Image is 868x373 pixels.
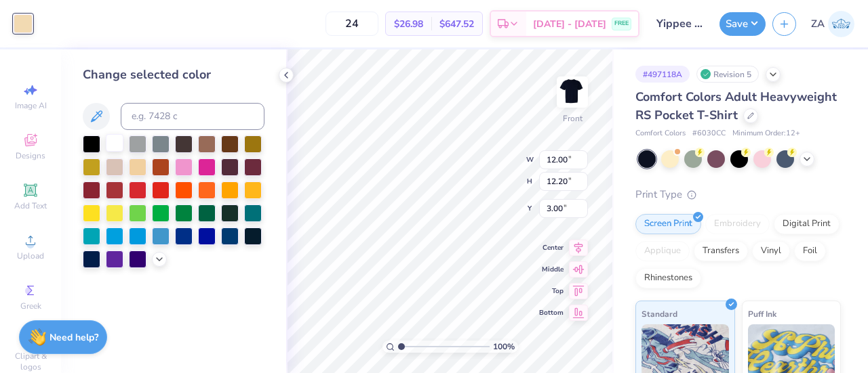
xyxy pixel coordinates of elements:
span: FREE [614,19,629,28]
div: Vinyl [752,241,790,261]
div: Front [563,112,583,125]
span: Comfort Colors [635,128,686,139]
div: Applique [635,241,690,261]
span: Puff Ink [748,307,776,321]
span: Minimum Order: 12 + [732,128,800,139]
input: Untitled Design [646,10,713,37]
span: Add Text [14,200,47,211]
span: $647.52 [439,17,474,31]
img: Front [559,79,586,106]
span: Upload [17,250,44,261]
strong: Need help? [50,331,98,344]
div: Transfers [694,241,748,261]
span: Top [539,286,564,296]
span: Bottom [539,308,564,317]
div: Digital Print [774,214,840,234]
div: # 497118A [635,66,690,83]
div: Print Type [635,187,841,202]
div: Screen Print [635,214,701,234]
div: Embroidery [705,214,770,234]
img: Zetta Anderson [828,11,854,37]
span: Greek [20,301,41,311]
span: $26.98 [394,17,423,31]
button: Save [719,12,766,36]
span: Designs [16,150,45,161]
div: Foil [794,241,826,261]
span: Standard [642,307,677,321]
a: ZA [811,11,854,37]
div: Change selected color [83,66,264,84]
span: Center [539,243,564,253]
span: Image AI [15,100,47,111]
span: Middle [539,265,564,274]
div: Rhinestones [635,268,701,288]
span: [DATE] - [DATE] [533,17,606,31]
span: ZA [811,16,825,32]
input: – – [325,12,378,36]
input: e.g. 7428 c [121,103,264,130]
span: Clipart & logos [7,351,54,372]
span: Comfort Colors Adult Heavyweight RS Pocket T-Shirt [635,89,837,123]
span: 100 % [493,341,515,353]
div: Revision 5 [696,66,759,83]
span: # 6030CC [692,128,726,139]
